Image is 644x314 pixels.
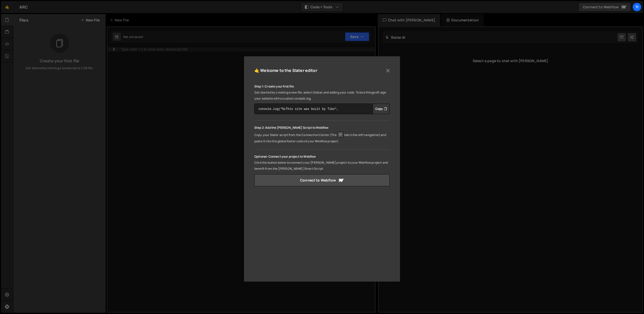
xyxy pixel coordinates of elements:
[254,154,390,160] p: Optional: Connect your project to Webflow
[373,104,390,114] button: Copy
[254,131,390,144] p: Copy your Slater script from the Connection Center (The tab in the left navigation) and paste it ...
[254,196,390,273] iframe: YouTube video player
[373,104,390,114] div: Button group with nested dropdown
[254,67,317,74] h5: 🤙 Welcome to the Slater editor
[632,3,641,12] a: Ti
[384,67,392,74] button: Close
[254,83,390,89] p: Step 1: Create your first file
[254,174,390,186] a: Connect to Webflow
[254,160,390,172] p: Click the button below to connect your [PERSON_NAME] project to your Webflow project and benefit ...
[254,104,390,114] textarea: console.log("%cThis site was built by Tibo", "background:blue;color:#fff;padding: 8px;");
[254,125,390,131] p: Step 2: Add the [PERSON_NAME] Script to Webflow
[254,89,390,102] p: Get started by creating a new file, select Global, and adding your code. To kick things off, sign...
